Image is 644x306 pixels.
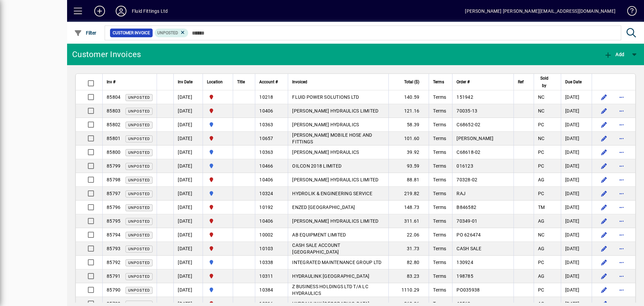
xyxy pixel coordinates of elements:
span: FLUID FITTINGS CHRISTCHURCH [207,107,229,115]
td: 140.59 [388,90,429,104]
button: More options [616,243,627,254]
span: FLUID FITTINGS CHRISTCHURCH [207,93,229,101]
span: [PERSON_NAME] HYDRAULICS [292,149,359,155]
span: Unposted [128,178,150,182]
span: [PERSON_NAME] [457,136,493,141]
span: B846582 [457,205,476,210]
td: [DATE] [173,256,203,269]
td: [DATE] [561,228,592,242]
span: AUCKLAND [207,162,229,170]
span: Terms [433,218,446,224]
td: [DATE] [561,90,592,104]
td: [DATE] [561,132,592,145]
span: 10338 [259,260,273,265]
td: [DATE] [173,104,203,118]
span: NC [538,94,545,100]
span: ENZED [GEOGRAPHIC_DATA] [292,205,355,210]
span: FLUID FITTINGS CHRISTCHURCH [207,231,229,238]
td: 82.80 [388,256,429,269]
span: PC [538,287,544,293]
td: [DATE] [561,187,592,201]
span: 10406 [259,108,273,114]
span: 85803 [107,108,120,114]
button: Edit [599,92,609,102]
span: FLUID FITTINGS CHRISTCHURCH [207,245,229,252]
span: 85800 [107,149,120,155]
span: [PERSON_NAME] HYDRAULICS LIMITED [292,218,378,224]
span: Unposted [128,247,150,251]
button: More options [616,119,627,130]
span: FLUID FITTINGS CHRISTCHURCH [207,135,229,142]
span: [PERSON_NAME] HYDRAULICS [292,122,359,127]
span: 85799 [107,163,120,169]
span: Terms [433,177,446,182]
button: More options [616,257,627,268]
span: 151942 [457,94,473,100]
span: Title [237,78,245,86]
td: 88.81 [388,173,429,187]
span: CASH SALE ACCOUNT [GEOGRAPHIC_DATA] [292,243,340,255]
div: Invoiced [292,78,384,86]
button: Edit [599,229,609,240]
span: Terms [433,94,446,100]
button: More options [616,202,627,213]
div: Inv Date [178,78,199,86]
span: AG [538,273,545,279]
td: [DATE] [173,201,203,214]
span: Z BUSINESS HOLDINGS LTD T/A LC HYDRAULICS [292,284,368,296]
span: Terms [433,122,446,127]
span: Unposted [128,288,150,293]
div: Fluid Fittings Ltd [132,6,168,16]
span: Unposted [128,261,150,265]
td: 39.92 [388,145,429,159]
span: Unposted [128,109,150,114]
span: INTEGRATED MAINTENANCE GROUP LTD [292,260,381,265]
span: NC [538,136,545,141]
td: [DATE] [561,242,592,256]
span: PO035938 [457,287,480,293]
span: 10657 [259,136,273,141]
td: 148.73 [388,201,429,214]
td: [DATE] [173,159,203,173]
td: [DATE] [173,283,203,297]
td: [DATE] [173,145,203,159]
span: 10363 [259,122,273,127]
span: Customer Invoice [113,30,150,36]
span: 10103 [259,246,273,251]
td: [DATE] [173,173,203,187]
span: Terms [433,136,446,141]
span: Unposted [128,123,150,127]
button: More options [616,147,627,158]
div: Title [237,78,251,86]
span: 10384 [259,287,273,293]
button: Edit [599,216,609,226]
span: Unposted [128,164,150,169]
button: Edit [599,202,609,213]
div: Account # [259,78,284,86]
span: Inv Date [178,78,193,86]
span: 85801 [107,136,120,141]
span: AUCKLAND [207,148,229,156]
td: [DATE] [561,104,592,118]
span: Terms [433,108,446,114]
span: Filter [74,30,97,36]
span: FLUID POWER SOLUTIONS LTD [292,94,359,100]
span: PC [538,122,544,127]
span: 10218 [259,94,273,100]
span: HYDROLIK & ENGINEERING SERVICE [292,191,372,196]
button: Edit [599,133,609,144]
span: [PERSON_NAME] HYDRAULICS LIMITED [292,108,378,114]
span: Order # [457,78,470,86]
span: Terms [433,273,446,279]
span: Terms [433,232,446,237]
span: Sold by [538,75,551,89]
button: More options [616,188,627,199]
span: 10311 [259,273,273,279]
span: Terms [433,287,446,293]
span: PC [538,260,544,265]
button: More options [616,174,627,185]
div: Sold by [538,75,557,89]
span: 85793 [107,246,120,251]
button: More options [616,271,627,281]
span: FLUID FITTINGS CHRISTCHURCH [207,217,229,225]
